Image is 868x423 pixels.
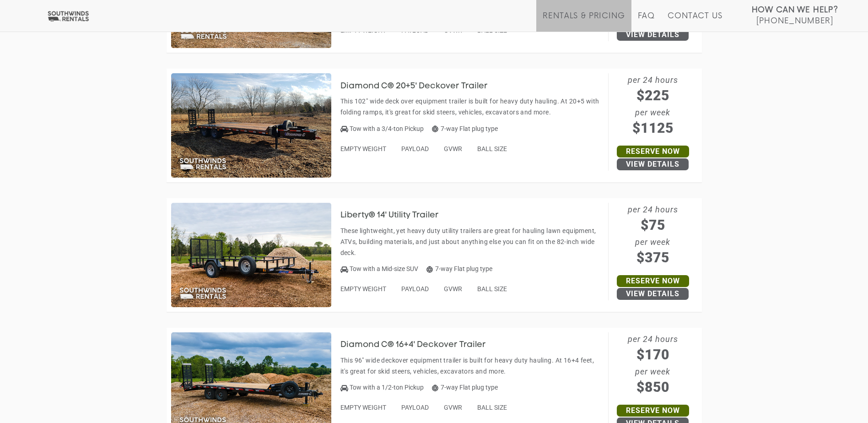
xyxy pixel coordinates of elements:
[340,285,386,293] span: EMPTY WEIGHT
[617,275,689,287] a: Reserve Now
[340,211,453,219] a: Liberty® 14' Utility Trailer
[350,384,424,391] span: Tow with a 1/2-ton Pickup
[477,285,507,293] span: BALL SIZE
[340,225,604,258] p: These lightweight, yet heavy duty utility trailers are great for hauling lawn equipment, ATVs, bu...
[617,405,689,417] a: Reserve Now
[426,265,492,272] span: 7-way Flat plug type
[340,341,500,348] a: Diamond C® 16+4' Deckover Trailer
[350,265,418,272] span: Tow with a Mid-size SUV
[401,285,429,293] span: PAYLOAD
[350,125,424,132] span: Tow with a 3/4-ton Pickup
[171,203,331,307] img: SW025 - Liberty 14' Utility Trailer
[340,341,500,350] h3: Diamond C® 16+4' Deckover Trailer
[617,158,689,170] a: View Details
[609,332,697,397] span: per 24 hours per week
[477,145,507,152] span: BALL SIZE
[340,96,604,118] p: This 102" wide deck over equipment trailer is built for heavy duty hauling. At 20+5 with folding ...
[340,355,604,377] p: This 96" wide deckover equipment trailer is built for heavy duty hauling. At 16+4 feet, it's grea...
[617,29,689,41] a: View Details
[401,404,429,411] span: PAYLOAD
[340,404,386,411] span: EMPTY WEIGHT
[752,5,838,25] a: How Can We Help? [PHONE_NUMBER]
[477,404,507,411] span: BALL SIZE
[46,11,91,22] img: Southwinds Rentals Logo
[401,145,429,152] span: PAYLOAD
[609,85,697,106] span: $225
[609,215,697,235] span: $75
[340,82,501,91] h3: Diamond C® 20+5' Deckover Trailer
[444,285,462,293] span: GVWR
[609,118,697,138] span: $1125
[609,247,697,268] span: $375
[752,5,838,15] strong: How Can We Help?
[638,11,655,32] a: FAQ
[340,82,501,89] a: Diamond C® 20+5' Deckover Trailer
[617,146,689,157] a: Reserve Now
[668,11,722,32] a: Contact Us
[432,384,498,391] span: 7-way Flat plug type
[171,73,331,178] img: SW020 - Diamond C 20+5' Deckover Trailer
[609,73,697,138] span: per 24 hours per week
[609,377,697,397] span: $850
[340,145,386,152] span: EMPTY WEIGHT
[756,16,833,26] span: [PHONE_NUMBER]
[609,203,697,268] span: per 24 hours per week
[543,11,625,32] a: Rentals & Pricing
[444,404,462,411] span: GVWR
[617,288,689,300] a: View Details
[444,145,462,152] span: GVWR
[340,211,453,220] h3: Liberty® 14' Utility Trailer
[609,344,697,365] span: $170
[432,125,498,132] span: 7-way Flat plug type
